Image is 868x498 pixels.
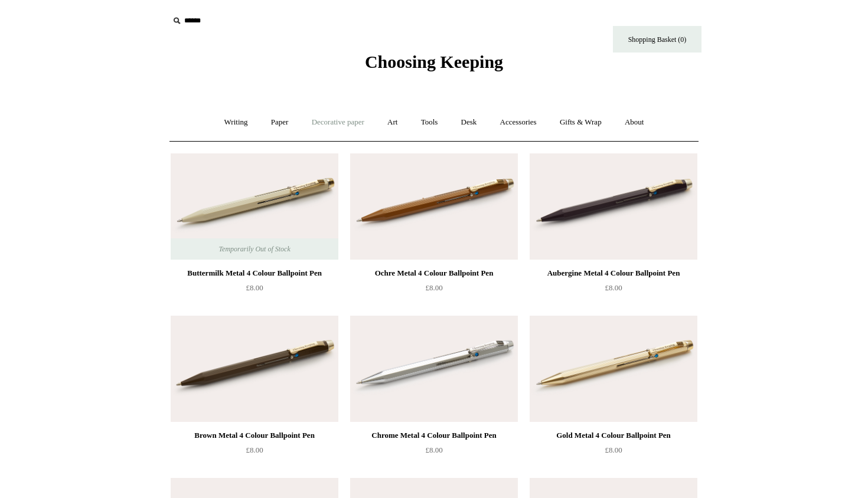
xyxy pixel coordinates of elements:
a: Ochre Metal 4 Colour Ballpoint Pen £8.00 [350,266,518,314]
a: Chrome Metal 4 Colour Ballpoint Pen £8.00 [350,428,518,477]
a: Writing [214,107,259,138]
div: Ochre Metal 4 Colour Ballpoint Pen [353,266,515,280]
a: Buttermilk Metal 4 Colour Ballpoint Pen Buttermilk Metal 4 Colour Ballpoint Pen Temporarily Out o... [171,153,338,260]
span: £8.00 [605,445,622,454]
span: £8.00 [605,283,622,292]
a: Choosing Keeping [365,61,503,70]
span: £8.00 [425,283,442,292]
a: Gold Metal 4 Colour Ballpoint Pen Gold Metal 4 Colour Ballpoint Pen [530,316,697,422]
span: £8.00 [246,283,263,292]
div: Chrome Metal 4 Colour Ballpoint Pen [353,428,515,443]
a: Decorative paper [301,107,375,138]
a: Brown Metal 4 Colour Ballpoint Pen Brown Metal 4 Colour Ballpoint Pen [171,316,338,422]
a: Aubergine Metal 4 Colour Ballpoint Pen £8.00 [530,266,697,314]
a: Art [377,107,408,138]
span: £8.00 [246,445,263,454]
img: Gold Metal 4 Colour Ballpoint Pen [530,316,697,422]
span: £8.00 [425,445,442,454]
img: Chrome Metal 4 Colour Ballpoint Pen [350,316,518,422]
a: Gold Metal 4 Colour Ballpoint Pen £8.00 [530,428,697,477]
img: Ochre Metal 4 Colour Ballpoint Pen [350,153,518,260]
a: Gifts & Wrap [549,107,612,138]
img: Brown Metal 4 Colour Ballpoint Pen [171,316,338,422]
div: Aubergine Metal 4 Colour Ballpoint Pen [533,266,694,280]
a: Paper [260,107,299,138]
img: Buttermilk Metal 4 Colour Ballpoint Pen [171,153,338,260]
a: Accessories [490,107,547,138]
a: Desk [451,107,488,138]
img: Aubergine Metal 4 Colour Ballpoint Pen [530,153,697,260]
div: Brown Metal 4 Colour Ballpoint Pen [174,428,335,443]
span: Choosing Keeping [365,52,503,71]
span: Temporarily Out of Stock [207,238,302,260]
a: Buttermilk Metal 4 Colour Ballpoint Pen £8.00 [171,266,338,314]
div: Gold Metal 4 Colour Ballpoint Pen [533,428,694,443]
a: Ochre Metal 4 Colour Ballpoint Pen Ochre Metal 4 Colour Ballpoint Pen [350,153,518,260]
a: Chrome Metal 4 Colour Ballpoint Pen Chrome Metal 4 Colour Ballpoint Pen [350,316,518,422]
a: Tools [410,107,449,138]
div: Buttermilk Metal 4 Colour Ballpoint Pen [174,266,335,280]
a: Brown Metal 4 Colour Ballpoint Pen £8.00 [171,428,338,477]
a: Aubergine Metal 4 Colour Ballpoint Pen Aubergine Metal 4 Colour Ballpoint Pen [530,153,697,260]
a: About [614,107,655,138]
a: Shopping Basket (0) [613,26,701,53]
